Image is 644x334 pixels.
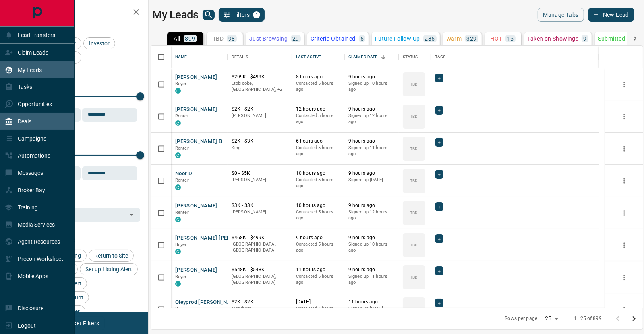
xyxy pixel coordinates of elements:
[410,306,418,312] p: TBD
[399,46,431,68] div: Status
[403,46,418,68] div: Status
[175,178,189,183] span: Renter
[26,8,140,18] h2: Filters
[296,74,340,80] p: 8 hours ago
[435,106,443,115] div: +
[175,306,187,311] span: Buyer
[574,315,602,322] p: 1–25 of 899
[348,209,395,221] p: Signed up 12 hours ago
[249,36,288,41] p: Just Browsing
[438,106,441,114] span: +
[410,81,418,87] p: TBD
[311,36,356,41] p: Criteria Obtained
[232,266,288,273] p: $548K - $548K
[175,210,189,215] span: Renter
[618,207,630,219] button: more
[348,80,395,93] p: Signed up 10 hours ago
[348,305,395,312] p: Signed up [DATE]
[232,241,288,254] p: [GEOGRAPHIC_DATA], [GEOGRAPHIC_DATA]
[175,242,187,247] span: Buyer
[360,36,364,41] p: 5
[618,239,630,251] button: more
[425,36,435,41] p: 285
[618,303,630,316] button: more
[296,266,340,273] p: 11 hours ago
[410,178,418,184] p: TBD
[507,36,514,41] p: 15
[348,46,378,68] div: Claimed Date
[435,138,443,147] div: +
[410,274,418,280] p: TBD
[203,10,215,20] button: search button
[296,177,340,189] p: Contacted 5 hours ago
[410,242,418,248] p: TBD
[348,145,395,157] p: Signed up 11 hours ago
[80,263,138,275] div: Set up Listing Alert
[175,202,217,210] button: [PERSON_NAME]
[292,46,344,68] div: Last Active
[348,106,395,113] p: 9 hours ago
[618,111,630,123] button: more
[598,36,640,41] p: Submitted Offer
[348,74,395,80] p: 9 hours ago
[296,170,340,177] p: 10 hours ago
[435,266,443,275] div: +
[228,36,235,41] p: 98
[410,145,418,152] p: TBD
[583,36,586,41] p: 9
[232,202,288,209] p: $3K - $3K
[232,299,288,305] p: $2K - $2K
[232,74,288,80] p: $299K - $499K
[232,273,288,286] p: [GEOGRAPHIC_DATA], [GEOGRAPHIC_DATA]
[296,106,340,113] p: 12 hours ago
[232,113,288,119] p: [PERSON_NAME]
[175,138,222,145] button: [PERSON_NAME] B
[435,299,443,307] div: +
[175,106,217,113] button: [PERSON_NAME]
[175,74,217,81] button: [PERSON_NAME]
[292,36,299,41] p: 29
[348,177,395,183] p: Signed up [DATE]
[618,78,630,90] button: more
[435,234,443,243] div: +
[175,145,189,151] span: Renter
[175,46,187,68] div: Name
[232,170,288,177] p: $0 - $5K
[61,316,104,330] button: Reset Filters
[175,81,187,86] span: Buyer
[175,299,240,306] button: Oleyprod [PERSON_NAME]
[348,299,395,305] p: 11 hours ago
[175,170,192,178] button: Noor D
[348,234,395,241] p: 9 hours ago
[185,36,195,41] p: 899
[232,138,288,145] p: $2K - $3K
[175,120,181,126] div: condos.ca
[296,273,340,286] p: Contacted 5 hours ago
[438,203,441,211] span: +
[491,36,502,41] p: HOT
[175,217,181,222] div: condos.ca
[348,273,395,286] p: Signed up 11 hours ago
[296,299,340,305] p: [DATE]
[232,234,288,241] p: $468K - $499K
[528,36,579,41] p: Taken on Showings
[219,8,265,22] button: Filters1
[348,202,395,209] p: 9 hours ago
[296,113,340,125] p: Contacted 5 hours ago
[348,266,395,273] p: 9 hours ago
[232,145,288,151] p: King
[438,138,441,146] span: +
[175,184,181,190] div: condos.ca
[175,274,187,279] span: Buyer
[466,36,476,41] p: 329
[296,80,340,93] p: Contacted 5 hours ago
[538,8,584,22] button: Manage Tabs
[626,311,642,327] button: Go to next page
[152,8,199,21] h1: My Leads
[542,313,561,324] div: 25
[438,235,441,243] span: +
[175,152,181,158] div: condos.ca
[232,46,248,68] div: Details
[213,36,224,41] p: TBD
[91,252,131,259] span: Return to Site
